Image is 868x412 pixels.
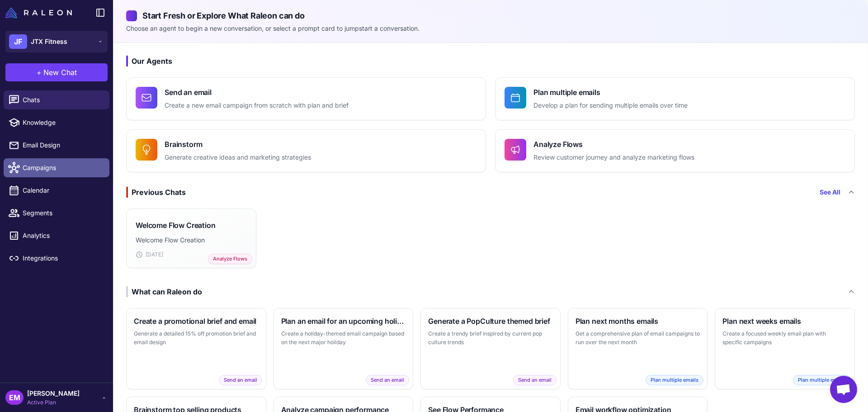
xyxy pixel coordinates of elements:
button: Plan multiple emailsDevelop a plan for sending multiple emails over time [495,77,855,120]
button: Plan an email for an upcoming holidayCreate a holiday-themed email campaign based on the next maj... [274,308,414,389]
span: New Chat [43,67,77,78]
span: Chats [23,95,102,105]
div: Chat abierto [830,376,857,403]
span: Plan multiple emails [646,375,703,385]
a: Email Design [4,136,109,155]
h3: Plan next months emails [576,316,700,327]
span: Email Design [23,140,102,150]
span: Segments [23,208,102,218]
h4: Send an email [165,87,349,98]
p: Create a trendy brief inspired by current pop culture trends [428,329,553,347]
h3: Plan an email for an upcoming holiday [281,316,406,327]
h3: Plan next weeks emails [722,316,847,327]
h3: Generate a PopCulture themed brief [428,316,553,327]
button: Plan next months emailsGet a comprehensive plan of email campaigns to run over the next monthPlan... [568,308,708,389]
a: Chats [4,90,109,109]
h3: Create a promotional brief and email [134,316,259,327]
p: Welcome Flow Creation [136,235,247,245]
span: Campaigns [23,163,102,173]
p: Create a new email campaign from scratch with plan and brief [165,100,349,111]
span: Send an email [366,375,409,385]
a: Raleon Logo [5,7,75,18]
img: Raleon Logo [5,7,72,18]
button: Create a promotional brief and emailGenerate a detailed 15% off promotion brief and email designS... [126,308,266,389]
span: Send an email [513,375,557,385]
a: Knowledge [4,113,109,132]
button: BrainstormGenerate creative ideas and marketing strategies [126,129,486,172]
div: [DATE] [136,251,247,259]
span: [PERSON_NAME] [27,388,80,398]
button: Send an emailCreate a new email campaign from scratch with plan and brief [126,77,486,120]
span: Send an email [219,375,262,385]
span: Analytics [23,231,102,241]
button: +New Chat [5,63,108,81]
div: JF [9,34,27,49]
p: Generate a detailed 15% off promotion brief and email design [134,329,259,347]
span: Plan multiple emails [793,375,851,385]
p: Get a comprehensive plan of email campaigns to run over the next month [576,329,700,347]
p: Create a holiday-themed email campaign based on the next major holiday [281,329,406,347]
span: + [37,67,42,78]
a: Campaigns [4,158,109,177]
span: Calendar [23,185,102,195]
div: Previous Chats [126,187,186,198]
h2: Start Fresh or Explore What Raleon can do [126,9,855,22]
h4: Analyze Flows [533,139,694,150]
p: Review customer journey and analyze marketing flows [533,152,694,163]
h4: Brainstorm [165,139,311,150]
span: JTX Fitness [31,37,67,47]
button: JFJTX Fitness [5,31,108,52]
span: Knowledge [23,118,102,128]
span: Analyze Flows [208,254,252,264]
button: Plan next weeks emailsCreate a focused weekly email plan with specific campaignsPlan multiple emails [715,308,855,389]
a: See All [820,187,840,197]
p: Choose an agent to begin a new conversation, or select a prompt card to jumpstart a conversation. [126,24,855,33]
a: Analytics [4,226,109,245]
span: Active Plan [27,398,80,407]
button: Analyze FlowsReview customer journey and analyze marketing flows [495,129,855,172]
span: Integrations [23,253,102,263]
h4: Plan multiple emails [533,87,688,98]
div: EM [5,390,24,405]
a: Calendar [4,181,109,200]
a: Segments [4,204,109,223]
p: Generate creative ideas and marketing strategies [165,152,311,163]
p: Develop a plan for sending multiple emails over time [533,100,688,111]
h3: Welcome Flow Creation [136,220,216,231]
a: Integrations [4,249,109,268]
p: Create a focused weekly email plan with specific campaigns [722,329,847,347]
h3: Our Agents [126,56,855,66]
div: What can Raleon do [126,286,202,297]
button: Generate a PopCulture themed briefCreate a trendy brief inspired by current pop culture trendsSen... [420,308,561,389]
